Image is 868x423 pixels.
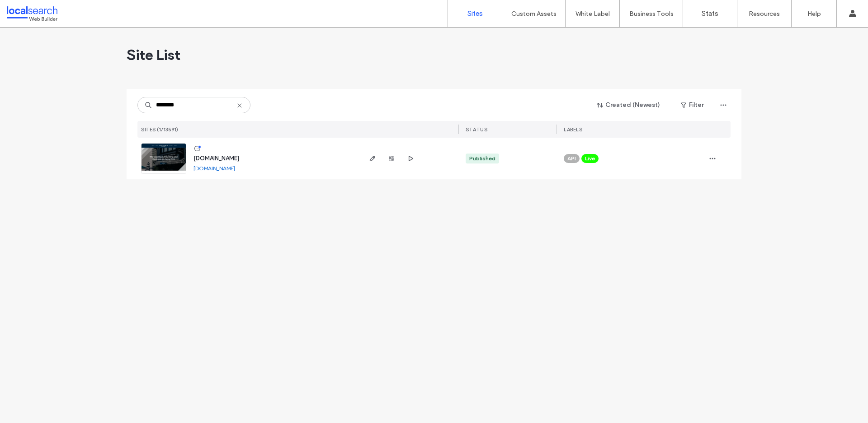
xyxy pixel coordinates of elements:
[749,10,780,18] label: Resources
[564,126,582,133] span: LABELS
[193,155,239,162] a: [DOMAIN_NAME]
[576,10,610,18] label: White Label
[511,10,557,18] label: Custom Assets
[672,98,712,112] button: Filter
[702,10,718,18] label: Stats
[141,126,179,133] span: SITES (1/13591)
[469,154,495,163] div: Published
[585,154,595,163] span: Live
[589,98,668,112] button: Created (Newest)
[127,46,180,64] span: Site List
[466,126,487,133] span: STATUS
[567,154,576,163] span: API
[193,165,235,172] a: [DOMAIN_NAME]
[629,10,674,18] label: Business Tools
[467,10,483,18] label: Sites
[21,6,39,14] span: Help
[807,10,821,18] label: Help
